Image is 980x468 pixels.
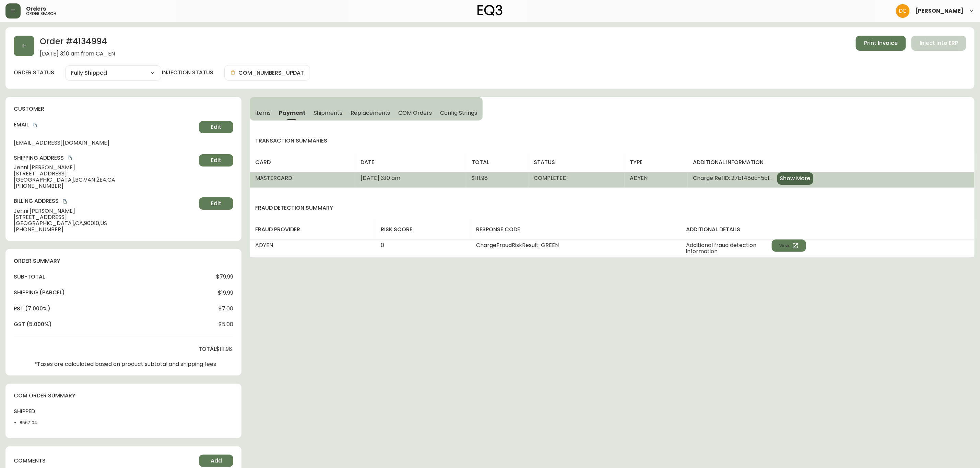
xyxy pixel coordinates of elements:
[199,345,216,353] h4: total
[476,241,559,249] span: ChargeFraudRiskResult: GREEN
[440,109,477,116] span: Config Strings
[162,69,213,76] h4: injection status
[26,6,46,12] span: Orders
[14,208,196,214] span: Jenni [PERSON_NAME]
[477,5,503,16] img: logo
[199,154,233,167] button: Edit
[534,159,619,166] h4: status
[14,140,196,146] span: [EMAIL_ADDRESS][DOMAIN_NAME]
[14,408,51,415] h4: shipped
[772,239,806,252] button: View
[856,36,906,51] button: Print Invoice
[915,8,964,14] span: [PERSON_NAME]
[255,226,370,233] h4: fraud provider
[14,457,46,465] h4: comments
[211,123,221,131] span: Edit
[218,290,233,296] span: $19.99
[14,197,196,205] h4: Billing Address
[14,226,196,233] span: [PHONE_NUMBER]
[216,346,232,352] span: $111.98
[199,455,233,467] button: Add
[34,361,216,367] p: *Taxes are calculated based on product subtotal and shipping fees
[14,171,196,177] span: [STREET_ADDRESS]
[314,109,343,116] span: Shipments
[250,137,975,145] h4: transaction summaries
[14,305,50,312] h4: pst (7.000%)
[381,241,384,249] span: 0
[361,174,400,182] span: [DATE] 3:10 am
[211,157,221,164] span: Edit
[14,105,233,113] h4: customer
[399,109,432,116] span: COM Orders
[686,226,969,233] h4: additional details
[40,51,115,57] span: [DATE] 3:10 am from CA_EN
[693,175,775,181] span: Charge RefID: 27bf48dc-5c1a-4b6a-9ca4-54f69a92c9d9
[255,241,273,249] span: ADYEN
[14,273,45,281] h4: sub-total
[472,174,488,182] span: $111.98
[780,175,811,182] span: Show More
[381,226,465,233] h4: risk score
[14,220,196,226] span: [GEOGRAPHIC_DATA] , CA , 90010 , US
[361,159,461,166] h4: date
[32,122,38,128] button: copy
[14,183,196,189] span: [PHONE_NUMBER]
[534,174,567,182] span: COMPLETED
[219,306,233,312] span: $7.00
[14,257,233,265] h4: order summary
[896,4,910,18] img: 7eb451d6983258353faa3212700b340b
[67,155,73,161] button: copy
[219,321,233,328] span: $5.00
[255,174,292,182] span: MASTERCARD
[211,200,221,207] span: Edit
[199,197,233,210] button: Edit
[250,204,975,212] h4: fraud detection summary
[14,392,233,399] h4: com order summary
[216,274,233,280] span: $79.99
[14,289,65,296] h4: Shipping ( Parcel )
[14,154,196,162] h4: Shipping Address
[686,242,772,255] span: Additional fraud detection information
[199,121,233,133] button: Edit
[40,36,115,51] h2: Order # 4134994
[630,159,682,166] h4: type
[255,159,350,166] h4: card
[20,420,51,426] li: 8567104
[14,321,52,328] h4: gst (5.000%)
[472,159,523,166] h4: total
[14,121,196,128] h4: Email
[14,214,196,220] span: [STREET_ADDRESS]
[630,174,648,182] span: ADYEN
[14,69,54,76] label: order status
[693,159,969,166] h4: additional information
[14,164,196,171] span: Jenni [PERSON_NAME]
[61,198,68,205] button: copy
[26,12,56,16] h5: order search
[279,109,306,116] span: Payment
[14,177,196,183] span: [GEOGRAPHIC_DATA] , BC , V4N 2E4 , CA
[255,109,271,116] span: Items
[476,226,675,233] h4: response code
[351,109,390,116] span: Replacements
[777,172,813,185] button: Show More
[864,39,898,47] span: Print Invoice
[211,457,222,465] span: Add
